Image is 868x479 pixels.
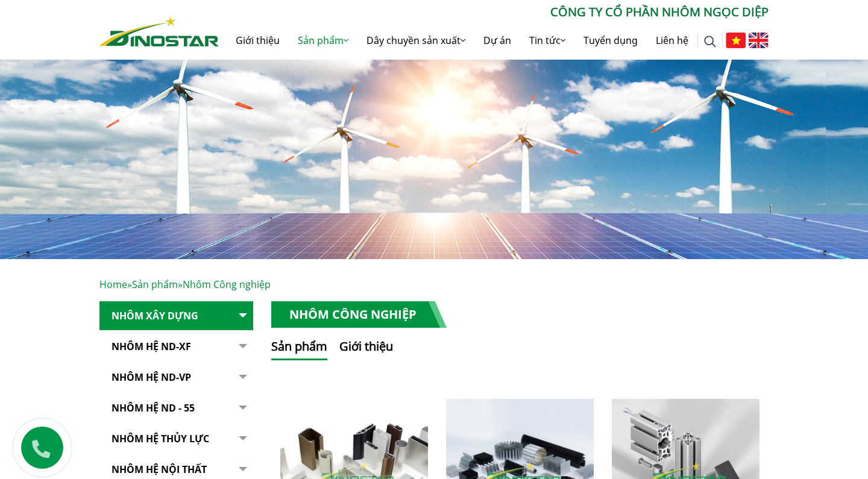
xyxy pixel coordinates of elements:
[520,21,574,60] a: Tin tức
[474,21,520,60] a: Dự án
[99,363,253,392] a: Nhôm Hệ ND-VP
[357,21,474,60] a: Dây chuyền sản xuất
[99,278,271,291] span: » »
[132,278,178,291] a: Sản phẩm
[183,278,271,291] span: Nhôm Công nghiệp
[271,337,327,360] button: Sản phẩm
[271,301,447,328] h1: Nhôm Công nghiệp
[99,424,253,454] a: Nhôm hệ thủy lực
[704,36,716,48] img: search
[219,3,769,21] p: CÔNG TY CỔ PHẦN NHÔM NGỌC DIỆP
[227,21,289,60] a: Giới thiệu
[726,33,746,48] img: Tiếng Việt
[99,301,253,331] a: Nhôm Xây dựng
[99,278,127,291] a: Home
[99,332,253,362] a: Nhôm Hệ ND-XF
[99,393,253,423] a: NHÔM HỆ ND - 55
[339,337,393,360] button: Giới thiệu
[574,21,647,60] a: Tuyển dụng
[749,33,769,48] img: English
[647,21,697,60] a: Liên hệ
[289,21,357,60] a: Sản phẩm
[99,16,219,46] img: Nhôm Dinostar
